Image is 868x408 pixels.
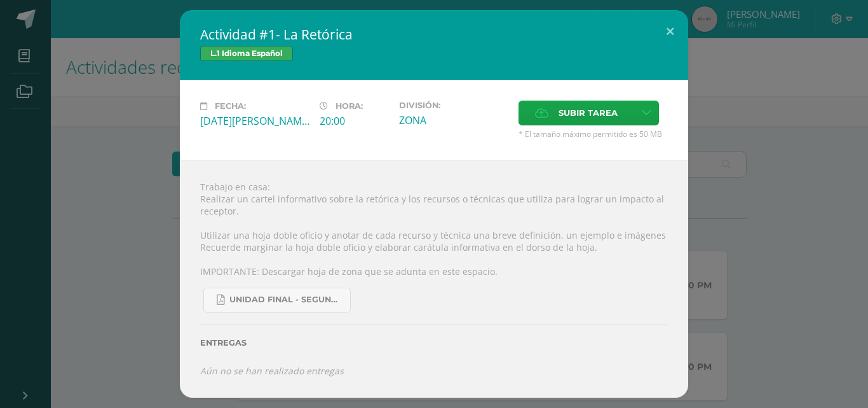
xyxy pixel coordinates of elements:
[336,101,363,111] span: Hora:
[200,114,309,128] div: [DATE][PERSON_NAME]
[215,101,246,111] span: Fecha:
[200,365,344,377] i: Aún no se han realizado entregas
[200,46,293,61] span: L.1 Idioma Español
[200,25,668,43] h2: Actividad #1- La Retórica
[320,114,389,128] div: 20:00
[200,338,668,348] label: Entregas
[203,288,351,313] a: UNIDAD FINAL - SEGUNDO BASICO A-B-C -.pdf
[180,160,688,398] div: Trabajo en casa: Realizar un cartel informativo sobre la retórica y los recursos o técnicas que u...
[399,113,508,127] div: ZONA
[399,101,508,110] label: División:
[652,10,688,53] button: Close (Esc)
[559,101,618,125] span: Subir tarea
[519,129,668,139] span: * El tamaño máximo permitido es 50 MB
[229,295,344,305] span: UNIDAD FINAL - SEGUNDO BASICO A-B-C -.pdf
